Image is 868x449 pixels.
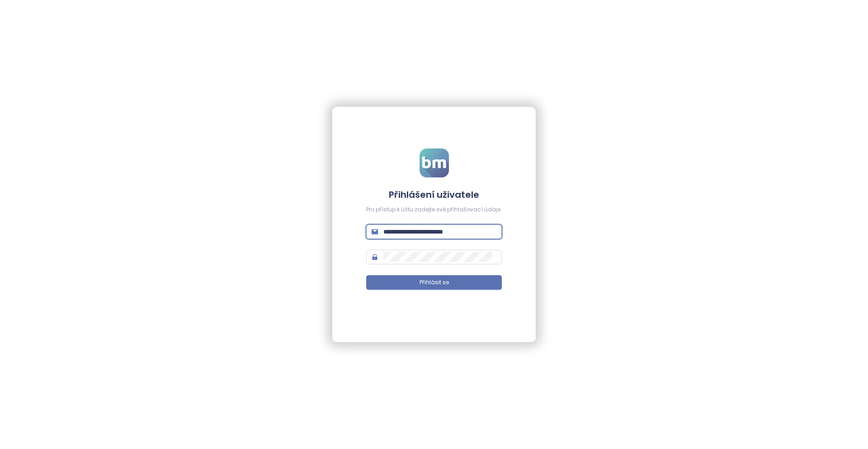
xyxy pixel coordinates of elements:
button: Přihlásit se [366,275,502,290]
span: lock [372,254,378,260]
span: Přihlásit se [420,278,449,287]
h4: Přihlášení uživatele [366,188,502,201]
img: logo [420,148,449,177]
div: Pro přístup k účtu zadejte své přihlašovací údaje. [366,205,502,214]
span: mail [372,229,378,235]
